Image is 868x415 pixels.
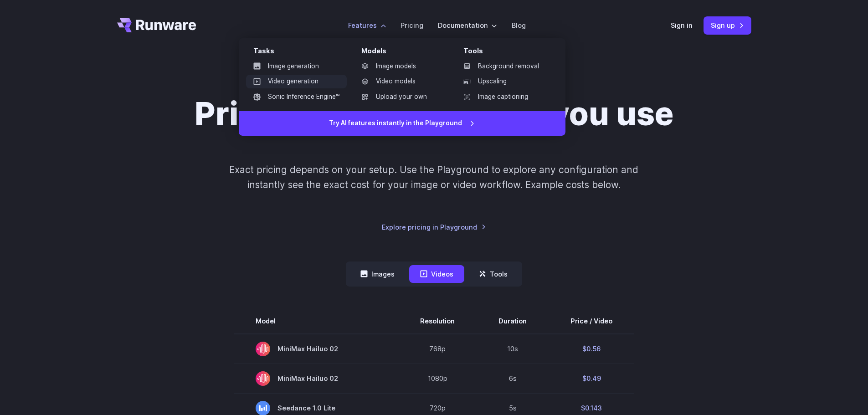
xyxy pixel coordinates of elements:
[549,364,634,393] td: $0.49
[477,308,549,334] th: Duration
[256,371,376,386] span: MiniMax Hailuo 02
[401,20,423,31] a: Pricing
[246,75,347,88] a: Video generation
[549,334,634,364] td: $0.56
[354,90,449,104] a: Upload your own
[409,265,464,283] button: Videos
[398,308,477,334] th: Resolution
[239,111,565,136] a: Try AI features instantly in the Playground
[246,90,347,104] a: Sonic Inference Engine™
[477,364,549,393] td: 6s
[195,95,673,133] h1: Pricing based on what you use
[234,308,398,334] th: Model
[398,364,477,393] td: 1080p
[438,20,497,31] label: Documentation
[117,18,196,32] a: Go to /
[253,46,347,60] div: Tasks
[456,75,551,88] a: Upscaling
[354,75,449,88] a: Video models
[212,162,656,193] p: Exact pricing depends on your setup. Use the Playground to explore any configuration and instantl...
[382,222,486,232] a: Explore pricing in Playground
[456,60,551,73] a: Background removal
[348,20,386,31] label: Features
[549,308,634,334] th: Price / Video
[704,16,751,34] a: Sign up
[361,46,449,60] div: Models
[468,265,519,283] button: Tools
[671,20,693,31] a: Sign in
[398,334,477,364] td: 768p
[349,265,406,283] button: Images
[463,46,551,60] div: Tools
[456,90,551,104] a: Image captioning
[256,342,376,356] span: MiniMax Hailuo 02
[477,334,549,364] td: 10s
[246,60,347,73] a: Image generation
[512,20,526,31] a: Blog
[354,60,449,73] a: Image models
